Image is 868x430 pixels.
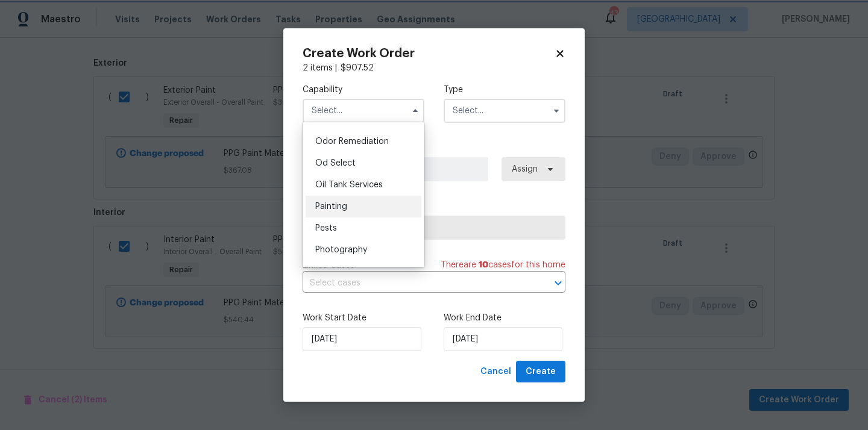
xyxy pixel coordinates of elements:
[476,361,516,383] button: Cancel
[303,312,424,324] label: Work Start Date
[303,327,421,351] input: M/D/YYYY
[441,259,565,271] span: There are case s for this home
[549,104,564,118] button: Show options
[303,99,424,123] input: Select...
[444,312,565,324] label: Work End Date
[303,142,565,154] label: Work Order Manager
[444,84,565,96] label: Type
[408,104,423,118] button: Hide options
[444,327,562,351] input: M/D/YYYY
[512,163,538,175] span: Assign
[341,64,374,72] span: $ 907.52
[315,137,389,146] span: Odor Remediation
[315,159,356,167] span: Od Select
[315,246,367,254] span: Photography
[303,48,555,60] h2: Create Work Order
[303,62,565,74] div: 2 items |
[480,364,511,379] span: Cancel
[550,275,567,291] button: Open
[303,84,424,96] label: Capability
[315,202,347,211] span: Painting
[444,99,565,123] input: Select...
[479,261,488,269] span: 10
[313,222,555,234] span: Select trade partner
[526,364,556,379] span: Create
[303,274,532,293] input: Select cases
[315,181,383,189] span: Oil Tank Services
[315,224,337,232] span: Pests
[303,201,565,213] label: Trade Partner
[516,361,565,383] button: Create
